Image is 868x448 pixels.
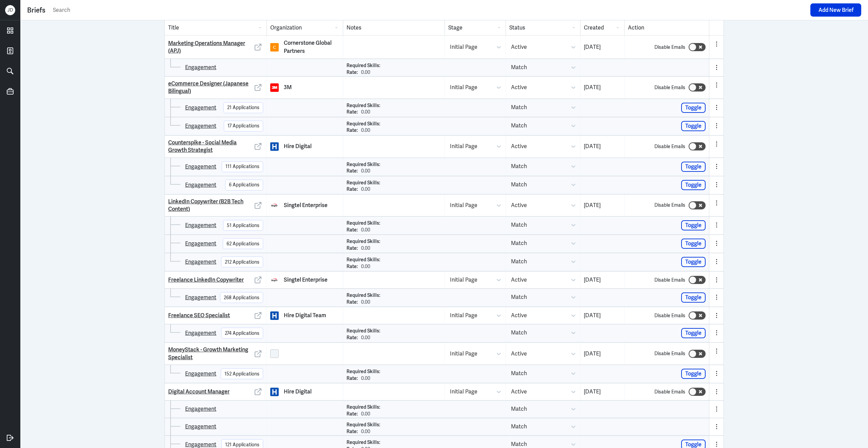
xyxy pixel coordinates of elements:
p: Required Skills: [347,257,380,263]
p: Hire Digital Team [284,311,326,320]
a: Counterspike - Social Media Growth Strategist [168,139,253,154]
p: Rate: [347,334,358,341]
label: Disable Emails [654,44,685,51]
div: 268 Applications [224,294,259,301]
img: Hire Digital [270,388,279,396]
p: Required Skills: [347,422,380,428]
a: Freelance SEO Specialist [168,312,230,319]
img: Cornerstone Global Partners [270,43,279,52]
button: Toggle [681,369,706,379]
p: Rate: [347,428,358,435]
p: Cornerstone Global Partners [284,39,339,55]
p: Rate: [347,299,358,306]
p: Rate: [347,69,358,76]
div: 51 Applications [227,222,259,229]
a: Engagement [185,122,216,130]
label: Disable Emails [654,143,685,150]
button: Toggle [681,257,706,267]
p: Required Skills: [347,62,380,69]
div: Briefs [27,5,45,15]
div: Status [506,20,580,35]
img: Singtel Enterprise [270,276,279,284]
a: Engagement [185,104,216,112]
p: 0.00 [361,69,370,76]
p: [DATE] [584,276,621,284]
p: [DATE] [584,388,621,396]
button: Toggle [681,239,706,249]
p: 0.00 [361,227,370,233]
p: Required Skills: [347,368,380,375]
p: Required Skills: [347,328,380,334]
p: 3M [284,83,292,91]
label: Disable Emails [654,312,685,319]
a: Engagement [185,423,216,431]
div: 6 Applications [229,181,259,188]
div: Stage [445,20,506,35]
p: Required Skills: [347,238,380,245]
img: Hire Digital Team [270,311,279,320]
button: Toggle [681,328,706,338]
p: Singtel Enterprise [284,276,328,284]
p: [DATE] [584,142,621,150]
a: MoneyStack - Growth Marketing Specialist [168,346,253,361]
p: Rate: [347,168,358,175]
button: Toggle [681,121,706,131]
label: Disable Emails [654,350,685,357]
p: [DATE] [584,201,621,209]
button: Add New Brief [810,3,861,17]
div: Title [165,20,267,35]
div: 17 Applications [228,122,259,129]
p: 0.00 [361,263,370,270]
p: Required Skills: [347,121,380,127]
a: Engagement [185,181,216,189]
p: 0.00 [361,334,370,341]
div: Organization [267,20,343,35]
button: Toggle [681,103,706,113]
div: J D [5,5,15,15]
p: 0.00 [361,428,370,435]
a: Engagement [185,163,216,171]
a: LinkedIn Copywriter (B2B Tech Content) [168,198,253,213]
div: 274 Applications [225,330,259,337]
button: Toggle [681,292,706,303]
p: 0.00 [361,411,370,418]
p: 0.00 [361,186,370,193]
p: Rate: [347,411,358,418]
p: Rate: [347,127,358,134]
label: Disable Emails [654,277,685,284]
p: Required Skills: [347,404,380,411]
p: 0.00 [361,127,370,134]
p: [DATE] [584,350,621,358]
p: Hire Digital [284,388,312,396]
p: Hire Digital [284,142,312,150]
label: Disable Emails [654,202,685,209]
img: 3M [270,83,279,92]
div: Created [580,20,624,35]
input: Search [52,5,807,15]
p: Singtel Enterprise [284,201,328,209]
label: Disable Emails [654,388,685,395]
a: eCommerce Designer (Japanese Bilingual) [168,80,253,95]
button: Toggle [681,220,706,230]
div: 111 Applications [225,163,259,170]
p: 0.00 [361,109,370,116]
p: 0.00 [361,168,370,175]
a: Engagement [185,63,216,72]
p: Rate: [347,227,358,233]
a: Marketing Operations Manager (APJ) [168,40,253,55]
div: Action [624,20,709,35]
p: Rate: [347,375,358,382]
a: Engagement [185,329,216,337]
p: Rate: [347,109,358,116]
p: Required Skills: [347,161,380,168]
button: Toggle [681,162,706,172]
a: Engagement [185,240,216,248]
p: Rate: [347,245,358,252]
img: Hire Digital [270,142,279,151]
button: Toggle [681,180,706,190]
img: Singtel Enterprise [270,201,279,209]
a: Freelance LinkedIn Copywriter [168,276,244,284]
label: Disable Emails [654,84,685,91]
p: 0.00 [361,299,370,306]
p: 0.00 [361,245,370,252]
